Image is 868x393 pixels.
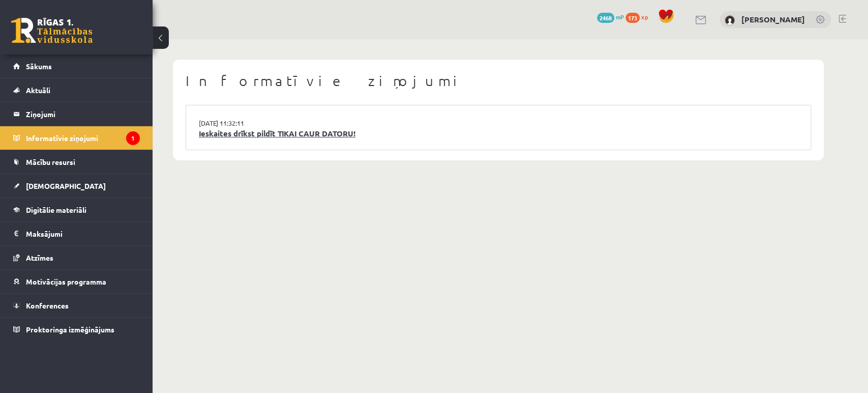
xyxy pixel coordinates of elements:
img: Jekaterina Zeļeņina [725,15,735,25]
span: Mācību resursi [26,157,75,166]
span: xp [641,13,648,21]
h1: Informatīvie ziņojumi [186,72,811,90]
a: 173 xp [625,13,653,21]
a: Informatīvie ziņojumi1 [13,126,140,150]
a: Mācību resursi [13,150,140,174]
span: Proktoringa izmēģinājums [26,325,114,334]
span: Digitālie materiāli [26,205,86,214]
span: Motivācijas programma [26,277,106,286]
a: Ziņojumi [13,102,140,126]
a: [DEMOGRAPHIC_DATA] [13,174,140,198]
span: Sākums [26,62,52,71]
legend: Ziņojumi [26,102,140,126]
a: [DATE] 11:32:11 [199,118,275,128]
legend: Informatīvie ziņojumi [26,126,140,150]
span: Atzīmes [26,253,53,262]
a: Ieskaites drīkst pildīt TIKAI CAUR DATORU! [199,128,798,139]
span: Aktuāli [26,86,50,95]
a: Proktoringa izmēģinājums [13,318,140,341]
span: [DEMOGRAPHIC_DATA] [26,181,106,190]
a: Sākums [13,54,140,78]
a: Motivācijas programma [13,270,140,293]
a: 2468 mP [597,13,624,21]
a: Rīgas 1. Tālmācības vidusskola [11,18,93,43]
span: 2468 [597,13,614,23]
a: Atzīmes [13,246,140,269]
a: [PERSON_NAME] [741,14,805,24]
a: Digitālie materiāli [13,198,140,221]
a: Maksājumi [13,222,140,245]
legend: Maksājumi [26,222,140,245]
a: Konferences [13,294,140,317]
span: mP [616,13,624,21]
a: Aktuāli [13,78,140,102]
span: Konferences [26,301,69,310]
span: 173 [625,13,640,23]
i: 1 [126,131,140,145]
